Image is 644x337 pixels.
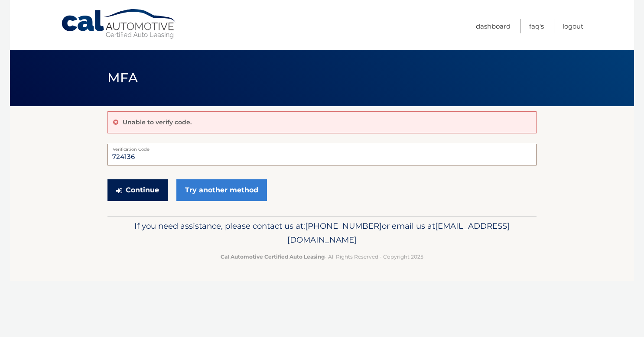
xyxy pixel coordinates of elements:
[113,252,531,261] p: - All Rights Reserved - Copyright 2025
[123,118,192,126] p: Unable to verify code.
[113,219,531,247] p: If you need assistance, please contact us at: or email us at
[107,70,138,86] span: MFA
[563,19,583,33] a: Logout
[107,144,537,165] input: Verification Code
[305,221,382,231] span: [PHONE_NUMBER]
[61,9,178,39] a: Cal Automotive
[529,19,544,33] a: FAQ's
[476,19,511,33] a: Dashboard
[107,144,537,151] label: Verification Code
[221,253,325,260] strong: Cal Automotive Certified Auto Leasing
[107,179,168,201] button: Continue
[176,179,267,201] a: Try another method
[287,221,510,245] span: [EMAIL_ADDRESS][DOMAIN_NAME]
